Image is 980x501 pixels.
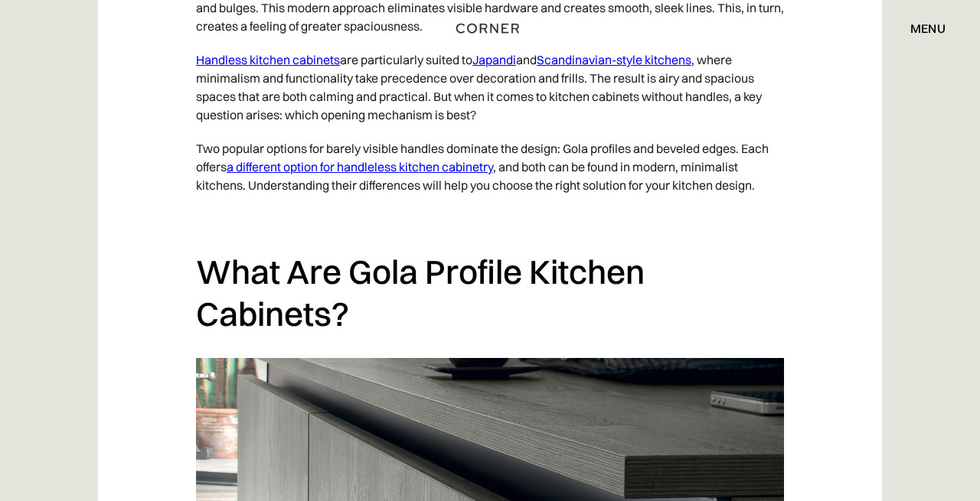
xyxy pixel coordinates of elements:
a: Handless kitchen cabinets [196,52,340,67]
div: menu [895,15,946,41]
p: Two popular options for barely visible handles dominate the design: Gola profiles and beveled edg... [196,132,784,202]
h2: What Are Gola Profile Kitchen Cabinets? [196,251,784,334]
a: Japandi [472,52,516,67]
div: menu [910,22,946,34]
p: ‍ [196,202,784,236]
a: Scandinavian-style kitchens [537,52,691,67]
p: are particularly suited to and , where minimalism and functionality take precedence over decorati... [196,43,784,132]
a: home [452,18,528,38]
a: a different option for handleless kitchen cabinetry [227,159,493,174]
